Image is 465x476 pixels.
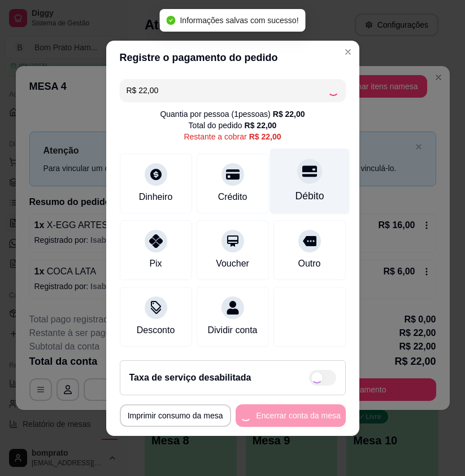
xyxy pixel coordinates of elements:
div: Crédito [218,190,247,204]
div: Dinheiro [139,190,173,204]
div: Total do pedido [189,120,277,131]
div: Loading [328,85,339,96]
div: Outro [298,257,320,270]
div: Quantia por pessoa ( 1 pessoas) [160,108,305,120]
h2: Taxa de serviço desabilitada [129,371,251,385]
input: Ex.: hambúrguer de cordeiro [127,79,328,102]
div: Pix [149,257,162,270]
div: Dividir conta [207,324,257,337]
header: Registre o pagamento do pedido [106,41,359,75]
div: R$ 22,00 [249,131,281,142]
div: Voucher [216,257,249,270]
div: Restante a cobrar [184,131,281,142]
div: Débito [295,189,324,203]
div: R$ 22,00 [245,120,277,131]
span: Informações salvas com sucesso! [180,16,298,25]
button: Close [339,43,357,61]
button: Imprimir consumo da mesa [120,404,231,427]
div: R$ 22,00 [273,108,305,120]
div: Desconto [137,324,175,337]
span: check-circle [166,16,175,25]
